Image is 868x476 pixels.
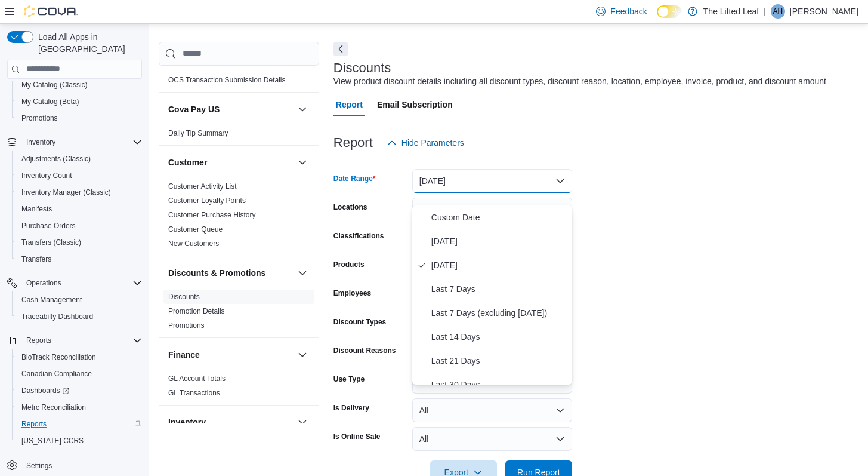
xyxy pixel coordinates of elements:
[168,211,256,219] a: Customer Purchase History
[26,278,61,288] span: Operations
[168,239,219,248] a: New Customers
[21,386,69,395] span: Dashboards
[333,403,369,413] label: Is Delivery
[17,202,142,216] span: Manifests
[168,349,293,361] button: Finance
[21,403,86,412] span: Metrc Reconciliation
[168,292,200,302] span: Discounts
[333,42,348,56] button: Next
[12,399,147,416] button: Metrc Reconciliation
[17,235,86,250] a: Transfers (Classic)
[21,276,66,290] button: Operations
[168,182,237,191] span: Customer Activity List
[168,416,293,428] button: Inventory
[12,251,147,268] button: Transfers
[2,456,147,474] button: Settings
[21,276,142,290] span: Operations
[17,367,142,381] span: Canadian Compliance
[21,436,84,446] span: [US_STATE] CCRS
[12,217,147,234] button: Purchase Orders
[168,239,219,248] span: New Customers
[412,427,572,451] button: All
[12,349,147,366] button: BioTrack Reconciliation
[333,61,391,75] h3: Discounts
[2,275,147,291] button: Operations
[21,204,52,214] span: Manifests
[168,374,226,383] a: GL Account Totals
[26,336,51,345] span: Reports
[657,5,682,18] input: Dark Mode
[17,78,142,92] span: My Catalog (Classic)
[21,97,79,106] span: My Catalog (Beta)
[295,266,310,280] button: Discounts & Promotions
[17,309,98,324] a: Traceabilty Dashboard
[12,382,147,399] a: Dashboards
[12,93,147,110] button: My Catalog (Beta)
[17,252,56,266] a: Transfers
[336,93,363,116] span: Report
[333,260,365,269] label: Products
[295,348,310,362] button: Finance
[168,156,207,168] h3: Customer
[168,267,293,279] button: Discounts & Promotions
[17,185,116,199] a: Inventory Manager (Classic)
[431,354,567,368] span: Last 21 Days
[24,5,78,17] img: Cova
[21,171,72,180] span: Inventory Count
[412,205,572,385] div: Select listbox
[12,151,147,167] button: Adjustments (Classic)
[12,234,147,251] button: Transfers (Classic)
[21,254,51,264] span: Transfers
[168,307,225,315] a: Promotion Details
[168,196,246,205] a: Customer Loyalty Points
[17,434,142,448] span: Washington CCRS
[21,352,96,362] span: BioTrack Reconciliation
[17,168,77,183] a: Inventory Count
[159,73,319,92] div: Compliance
[377,93,453,116] span: Email Subscription
[21,238,81,247] span: Transfers (Classic)
[17,383,74,398] a: Dashboards
[333,432,381,441] label: Is Online Sale
[17,350,101,364] a: BioTrack Reconciliation
[431,330,567,344] span: Last 14 Days
[17,350,142,364] span: BioTrack Reconciliation
[21,80,88,90] span: My Catalog (Classic)
[17,219,142,233] span: Purchase Orders
[12,110,147,127] button: Promotions
[17,202,57,216] a: Manifests
[21,369,92,379] span: Canadian Compliance
[168,293,200,301] a: Discounts
[401,137,464,149] span: Hide Parameters
[703,4,759,19] p: The Lifted Leaf
[17,293,87,307] a: Cash Management
[168,321,205,330] a: Promotions
[21,312,93,321] span: Traceabilty Dashboard
[2,134,147,151] button: Inventory
[764,4,766,19] p: |
[412,398,572,422] button: All
[168,196,246,205] span: Customer Loyalty Points
[12,366,147,382] button: Canadian Compliance
[168,321,205,330] span: Promotions
[382,131,469,155] button: Hide Parameters
[412,169,572,193] button: [DATE]
[17,309,142,324] span: Traceabilty Dashboard
[26,461,52,471] span: Settings
[21,333,56,348] button: Reports
[168,374,226,383] span: GL Account Totals
[21,221,76,231] span: Purchase Orders
[12,76,147,93] button: My Catalog (Classic)
[333,231,384,241] label: Classifications
[333,136,373,150] h3: Report
[26,137,55,147] span: Inventory
[17,111,63,125] a: Promotions
[168,389,220,397] a: GL Transactions
[333,346,396,355] label: Discount Reasons
[657,18,657,19] span: Dark Mode
[168,267,265,279] h3: Discounts & Promotions
[168,349,200,361] h3: Finance
[333,288,371,298] label: Employees
[168,129,228,137] a: Daily Tip Summary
